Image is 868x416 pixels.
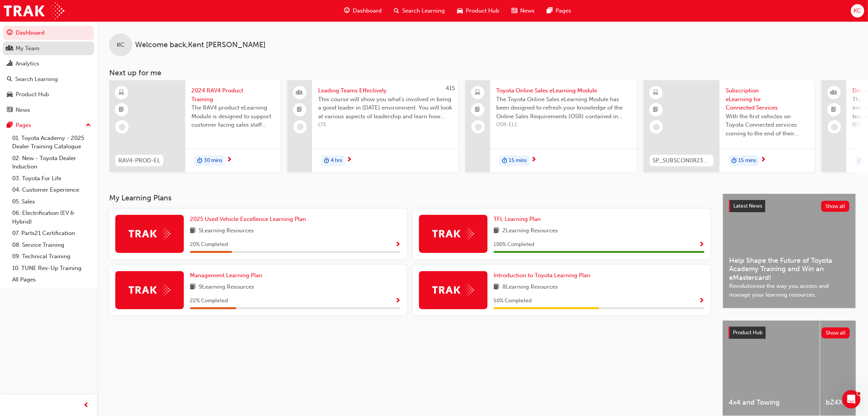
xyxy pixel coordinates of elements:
span: 5 Learning Resources [199,226,254,236]
a: guage-iconDashboard [338,3,388,19]
button: KC [851,4,864,17]
span: This course will show you what's involved in being a good leader in [DATE] environment. You will ... [318,95,452,121]
span: learningRecordVerb_NONE-icon [831,124,838,130]
div: Product Hub [16,90,49,99]
span: 2 Learning Resources [502,226,558,236]
h3: Next up for me [97,68,868,77]
span: search-icon [7,76,12,83]
span: next-icon [346,157,352,164]
span: learningResourceType_ELEARNING-icon [119,88,124,98]
iframe: Intercom live chat [842,390,860,408]
span: Help Shape the Future of Toyota Academy Training and Win an eMastercard! [729,256,849,282]
span: duration-icon [502,156,507,166]
span: booktick-icon [831,105,837,115]
a: Latest NewsShow all [729,200,849,212]
span: RAV4-PROD-EL [118,156,160,165]
a: Latest NewsShow allHelp Shape the Future of Toyota Academy Training and Win an eMastercard!Revolu... [723,194,856,308]
a: 05. Sales [9,196,94,208]
span: LTE [318,121,452,129]
span: duration-icon [324,156,329,166]
a: Dashboard [3,26,94,40]
span: 415 [446,85,455,92]
a: car-iconProduct Hub [451,3,505,19]
span: people-icon [297,88,303,98]
a: 09. Technical Training [9,251,94,262]
button: DashboardMy TeamAnalyticsSearch LearningProduct HubNews [3,24,94,118]
a: 02. New - Toyota Dealer Induction [9,152,94,173]
a: news-iconNews [505,3,541,19]
a: 07. Parts21 Certification [9,227,94,239]
div: Analytics [16,59,39,68]
span: Product Hub [733,329,763,336]
span: 15 mins [509,156,527,165]
span: SP_SUBSCON0823_EL [653,156,710,165]
img: Trak [129,284,170,296]
a: All Pages [9,274,94,286]
span: 2024 RAV4 Product Training [191,86,274,103]
a: TFL Learning Plan [494,215,544,224]
a: Toyota Online Sales eLearning ModuleThe Toyota Online Sales eLearning Module has been designed to... [465,80,637,172]
span: car-icon [457,6,463,16]
div: Search Learning [15,75,58,84]
span: 50 % Completed [494,297,532,305]
a: Product HubShow all [729,327,850,339]
span: learningResourceType_ELEARNING-icon [653,88,659,98]
span: book-icon [190,226,196,236]
a: RAV4-PROD-EL2024 RAV4 Product TrainingThe RAV4 product eLearning Module is designed to support cu... [109,80,280,172]
span: learningRecordVerb_NONE-icon [297,124,304,130]
span: OSR-EL1 [496,121,631,129]
span: TFL Learning Plan [494,216,541,222]
span: book-icon [190,283,196,292]
div: News [16,106,30,114]
span: learningRecordVerb_NONE-icon [475,124,482,130]
a: 06. Electrification (EV & Hybrid) [9,207,94,227]
span: News [520,6,535,15]
span: booktick-icon [297,105,303,115]
a: 4x4 and Towing [723,321,820,416]
span: Show Progress [699,298,704,305]
span: 4x4 and Towing [729,398,814,407]
span: booktick-icon [475,105,481,115]
span: car-icon [7,91,13,98]
button: Show all [822,327,850,338]
span: Toyota Online Sales eLearning Module [496,86,631,95]
h3: My Learning Plans [109,194,710,202]
a: 08. Service Training [9,239,94,251]
a: Product Hub [3,87,94,102]
a: SP_SUBSCON0823_ELSubscription eLearning for Connected ServicesWith the first vehicles on Toyota C... [643,80,815,172]
span: next-icon [531,157,537,164]
span: duration-icon [197,156,202,166]
span: news-icon [511,6,517,16]
img: Trak [4,2,64,19]
span: KC [854,6,861,15]
span: book-icon [494,226,499,236]
span: 8 Learning Resources [502,283,558,292]
span: booktick-icon [119,105,124,115]
span: people-icon [7,45,13,52]
span: Search Learning [402,6,445,15]
span: KC [117,41,124,49]
img: Trak [432,228,474,240]
button: Show Progress [395,296,401,306]
span: duration-icon [731,156,737,166]
a: 415Leading Teams EffectivelyThis course will show you what's involved in being a good leader in [... [287,80,459,172]
button: Pages [3,118,94,132]
span: learningRecordVerb_NONE-icon [119,124,126,130]
span: pages-icon [547,6,553,16]
span: up-icon [86,121,91,130]
span: The Toyota Online Sales eLearning Module has been designed to refresh your knowledge of the Onlin... [496,95,631,121]
a: 01. Toyota Academy - 2025 Dealer Training Catalogue [9,132,94,152]
span: 20 % Completed [190,240,228,249]
div: My Team [16,44,40,53]
a: 04. Customer Experience [9,184,94,196]
span: 4 hrs [331,156,342,165]
span: next-icon [760,157,766,164]
span: 15 mins [738,156,756,165]
span: chart-icon [7,60,13,67]
span: 30 mins [204,156,222,165]
span: Introduction to Toyota Learning Plan [494,272,590,279]
span: Product Hub [466,6,499,15]
a: News [3,103,94,117]
button: Show Progress [395,240,401,249]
